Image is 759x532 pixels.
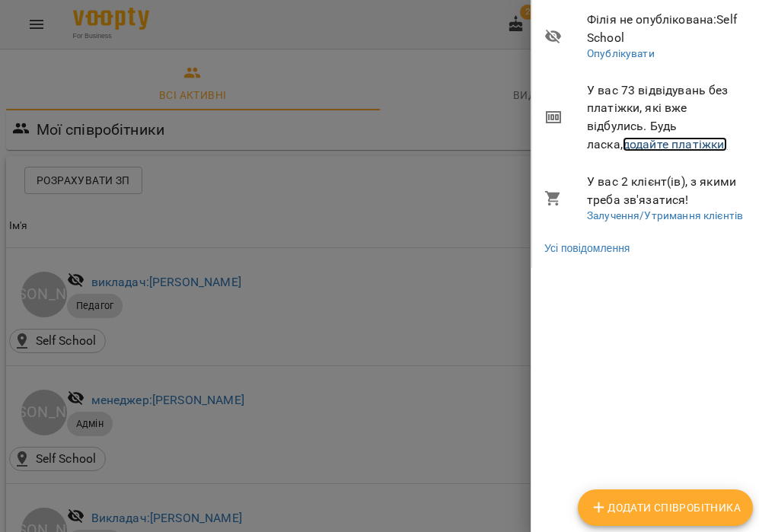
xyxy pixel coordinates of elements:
a: додайте платіжки! [623,137,728,151]
a: Усі повідомлення [544,241,630,256]
button: Додати співробітника [578,489,753,526]
span: У вас 73 відвідувань без платіжки, які вже відбулись. Будь ласка, [587,81,748,153]
a: Опублікувати [587,47,655,59]
span: Філія не опублікована : Self School [587,11,748,46]
a: Залучення/Утримання клієнтів [587,209,743,221]
span: Додати співробітника [590,499,741,517]
span: У вас 2 клієнт(ів), з якими треба зв'язатися! [587,173,748,209]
